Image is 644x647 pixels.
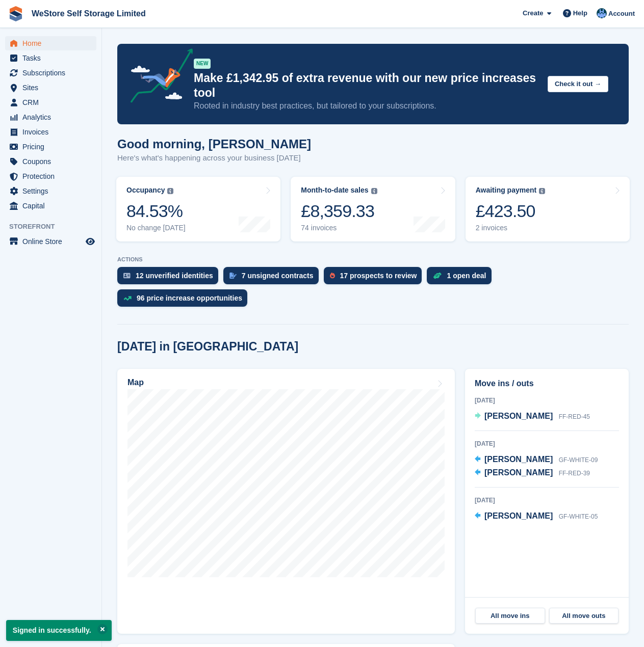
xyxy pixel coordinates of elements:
[22,66,84,80] span: Subscriptions
[117,369,455,634] a: Map
[194,59,211,69] div: NEW
[22,80,84,95] span: Sites
[123,296,132,301] img: price_increase_opportunities-93ffe204e8149a01c8c9dc8f82e8f89637d9d84a8eef4429ea346261dce0b2c0.svg
[5,51,96,65] a: menu
[5,169,96,183] a: menu
[123,273,131,279] img: verify_identity-adf6edd0f0f0b5bbfe63781bf79b02c33cf7c696d77639b501bdc392416b5a36.svg
[539,188,545,194] img: icon-info-grey-7440780725fd019a000dd9b08b2336e03edf1995a4989e88bcd33f0948082b44.svg
[559,513,598,520] span: GF-WHITE-05
[194,71,539,100] p: Make £1,342.95 of extra revenue with our new price increases tool
[5,36,96,50] a: menu
[484,455,553,464] span: [PERSON_NAME]
[117,152,311,164] p: Here's what's happening across your business [DATE]
[9,222,101,232] span: Storefront
[22,95,84,110] span: CRM
[484,511,553,520] span: [PERSON_NAME]
[137,294,242,302] div: 96 price increase opportunities
[22,110,84,124] span: Analytics
[608,9,635,19] span: Account
[5,95,96,110] a: menu
[476,224,546,232] div: 2 invoices
[28,5,150,22] a: WeStore Self Storage Limited
[475,608,545,624] a: All move ins
[475,496,619,505] div: [DATE]
[559,456,598,464] span: GF-WHITE-09
[523,8,543,18] span: Create
[466,177,630,241] a: Awaiting payment £423.50 2 invoices
[5,184,96,198] a: menu
[5,80,96,95] a: menu
[117,256,629,263] p: ACTIONS
[476,201,546,222] div: £423.50
[223,267,324,289] a: 7 unsigned contracts
[5,199,96,213] a: menu
[116,177,280,241] a: Occupancy 84.53% No change [DATE]
[5,234,96,249] a: menu
[6,620,112,641] p: Signed in successfully.
[324,267,427,289] a: 17 prospects to review
[549,608,619,624] a: All move outs
[22,125,84,139] span: Invoices
[301,224,377,232] div: 74 invoices
[167,188,173,194] img: icon-info-grey-7440780725fd019a000dd9b08b2336e03edf1995a4989e88bcd33f0948082b44.svg
[22,51,84,65] span: Tasks
[127,378,144,387] h2: Map
[301,201,377,222] div: £8,359.33
[433,272,442,279] img: deal-1b604bf984904fb50ccaf53a9ad4b4a5d6e5aea283cecdc64d6e3604feb123c2.svg
[484,468,553,477] span: [PERSON_NAME]
[122,48,193,106] img: price-adjustments-announcement-icon-8257ccfd72463d97f412b2fc003d46551f7dbcb40ab6d574587a9cd5c0d94...
[5,125,96,139] a: menu
[476,186,537,195] div: Awaiting payment
[427,267,496,289] a: 1 open deal
[22,140,84,154] span: Pricing
[475,467,590,480] a: [PERSON_NAME] FF-RED-39
[475,439,619,448] div: [DATE]
[8,6,23,21] img: stora-icon-8386f47178a22dfd0bd8f6a31ec36ba5ce8667c1dd55bd0f319d3a0aa187defe.svg
[84,235,96,248] a: Preview store
[117,289,252,312] a: 96 price increase opportunities
[548,76,608,93] button: Check it out →
[301,186,368,195] div: Month-to-date sales
[126,201,186,222] div: 84.53%
[5,66,96,80] a: menu
[573,8,587,18] span: Help
[242,272,314,280] div: 7 unsigned contracts
[5,140,96,154] a: menu
[330,273,335,279] img: prospect-51fa495bee0391a8d652442698ab0144808aea92771e9ea1ae160a38d050c398.svg
[22,169,84,183] span: Protection
[291,177,455,241] a: Month-to-date sales £8,359.33 74 invoices
[117,137,311,151] h1: Good morning, [PERSON_NAME]
[22,36,84,50] span: Home
[484,412,553,420] span: [PERSON_NAME]
[22,199,84,213] span: Capital
[475,510,598,523] a: [PERSON_NAME] GF-WHITE-05
[22,184,84,198] span: Settings
[126,186,165,195] div: Occupancy
[136,272,213,280] div: 12 unverified identities
[5,110,96,124] a: menu
[475,410,590,423] a: [PERSON_NAME] FF-RED-45
[194,100,539,112] p: Rooted in industry best practices, but tailored to your subscriptions.
[475,396,619,405] div: [DATE]
[559,470,590,477] span: FF-RED-39
[475,378,619,390] h2: Move ins / outs
[559,413,590,420] span: FF-RED-45
[117,267,223,289] a: 12 unverified identities
[447,272,486,280] div: 1 open deal
[22,234,84,249] span: Online Store
[229,273,237,279] img: contract_signature_icon-13c848040528278c33f63329250d36e43548de30e8caae1d1a13099fd9432cc5.svg
[340,272,417,280] div: 17 prospects to review
[22,154,84,169] span: Coupons
[475,453,598,467] a: [PERSON_NAME] GF-WHITE-09
[597,8,607,18] img: Joanne Goff
[126,224,186,232] div: No change [DATE]
[371,188,377,194] img: icon-info-grey-7440780725fd019a000dd9b08b2336e03edf1995a4989e88bcd33f0948082b44.svg
[117,340,298,354] h2: [DATE] in [GEOGRAPHIC_DATA]
[5,154,96,169] a: menu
